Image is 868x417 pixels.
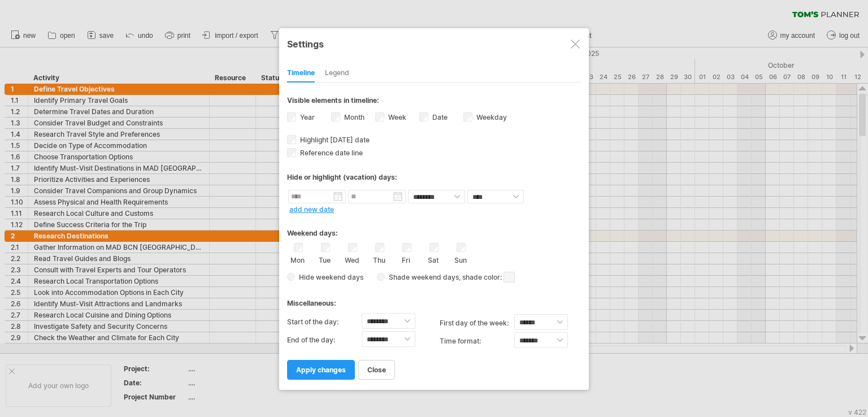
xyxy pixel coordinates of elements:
label: Date [430,113,448,121]
div: Legend [325,64,349,82]
div: Settings [287,33,581,54]
label: Week [386,113,406,121]
label: Month [342,113,364,121]
span: apply changes [296,366,346,374]
label: Wed [345,254,359,264]
span: Hide weekend days [295,273,363,281]
a: apply changes [287,360,355,380]
span: click here to change the shade color [504,272,515,283]
label: End of the day: [287,331,362,349]
div: Weekend days: [287,218,581,240]
div: Hide or highlight (vacation) days: [287,173,581,181]
span: , shade color: [459,271,515,284]
span: Reference date line [298,149,363,157]
label: Sun [453,254,467,264]
div: Visible elements in timeline: [287,96,581,108]
label: Time format: [440,332,514,350]
span: Shade weekend days [385,273,459,281]
label: Year [298,113,315,121]
label: Thu [372,254,386,264]
label: Tue [318,254,332,264]
a: close [358,360,395,380]
div: Miscellaneous: [287,288,581,310]
div: Timeline [287,64,315,82]
label: Fri [399,254,413,264]
label: Weekday [474,113,507,121]
span: Highlight [DATE] date [298,136,370,144]
label: first day of the week: [440,314,514,332]
label: Mon [290,254,305,264]
label: Start of the day: [287,313,362,331]
label: Sat [426,254,440,264]
span: close [367,366,386,374]
a: add new date [289,205,334,214]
